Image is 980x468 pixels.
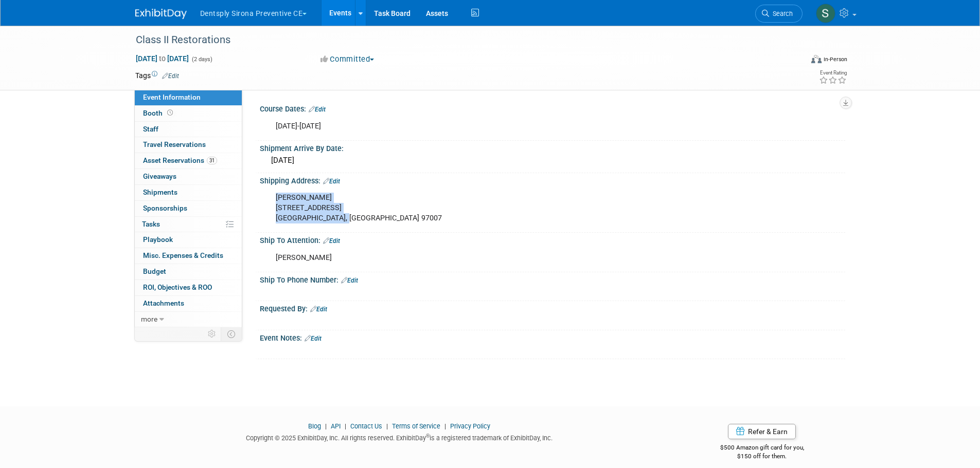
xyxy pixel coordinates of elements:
img: ExhibitDay [135,9,187,19]
span: Staff [143,125,158,133]
span: Attachments [143,299,184,307]
a: ROI, Objectives & ROO [135,280,242,295]
td: Tags [135,70,179,81]
a: Asset Reservations31 [135,153,242,169]
button: Committed [317,54,378,65]
span: Travel Reservations [143,140,206,148]
a: Budget [135,264,242,279]
span: | [342,422,349,430]
a: Giveaways [135,169,242,184]
td: Toggle Event Tabs [221,327,242,341]
span: to [157,54,167,63]
span: [DATE] [DATE] [135,54,189,63]
span: Giveaways [143,172,176,180]
span: Shipments [143,188,177,196]
a: Edit [305,335,322,342]
div: Shipping Address: [260,173,845,186]
a: Travel Reservations [135,137,242,153]
a: Privacy Policy [450,422,490,430]
span: Playbook [143,235,173,244]
a: Booth [135,106,242,121]
span: Sponsorships [143,204,187,212]
a: Edit [309,106,326,113]
div: $500 Amazon gift card for you, [679,437,845,460]
div: Class II Restorations [132,31,787,49]
sup: ® [426,433,430,439]
span: (2 days) [191,56,212,63]
span: more [141,315,157,323]
div: [PERSON_NAME] [STREET_ADDRESS] [GEOGRAPHIC_DATA], [GEOGRAPHIC_DATA] 97007 [269,188,732,229]
a: API [331,422,341,430]
span: Tasks [142,220,160,228]
span: Budget [143,267,166,275]
span: ROI, Objectives & ROO [143,283,212,291]
div: [DATE] [268,153,838,169]
a: Staff [135,122,242,137]
span: Booth not reserved yet [165,109,175,117]
a: Edit [162,72,179,80]
span: 31 [207,157,217,164]
a: Refer & Earn [728,424,796,439]
span: Booth [143,109,175,117]
div: $150 off for them. [679,452,845,461]
div: Ship To Attention: [260,233,845,246]
a: Attachments [135,296,242,311]
img: Format-Inperson.png [811,55,822,63]
div: Shipment Arrive By Date: [260,141,845,154]
span: | [323,422,329,430]
a: Playbook [135,232,242,248]
div: [DATE]-[DATE] [269,116,732,137]
a: Edit [310,306,327,313]
a: Edit [323,178,340,185]
img: Samantha Meyers [816,4,835,23]
span: Search [769,10,793,17]
div: Event Notes: [260,330,845,344]
span: Event Information [143,93,201,101]
div: Event Rating [819,70,847,76]
span: | [384,422,390,430]
div: In-Person [823,55,847,63]
a: Contact Us [350,422,382,430]
span: Misc. Expenses & Credits [143,251,223,259]
div: [PERSON_NAME] [269,248,732,268]
a: more [135,312,242,327]
a: Tasks [135,217,242,232]
a: Misc. Expenses & Credits [135,248,242,264]
div: Course Dates: [260,101,845,115]
a: Event Information [135,90,242,105]
div: Event Format [742,53,848,69]
a: Edit [323,237,340,245]
a: Blog [308,422,321,430]
a: Search [755,5,803,23]
a: Terms of Service [392,422,440,430]
td: Personalize Event Tab Strip [203,327,221,341]
div: Requested By: [260,301,845,314]
span: | [442,422,449,430]
a: Sponsorships [135,201,242,216]
div: Ship To Phone Number: [260,272,845,286]
span: Asset Reservations [143,156,217,164]
a: Edit [341,277,358,284]
div: Copyright © 2025 ExhibitDay, Inc. All rights reserved. ExhibitDay is a registered trademark of Ex... [135,431,664,443]
a: Shipments [135,185,242,200]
